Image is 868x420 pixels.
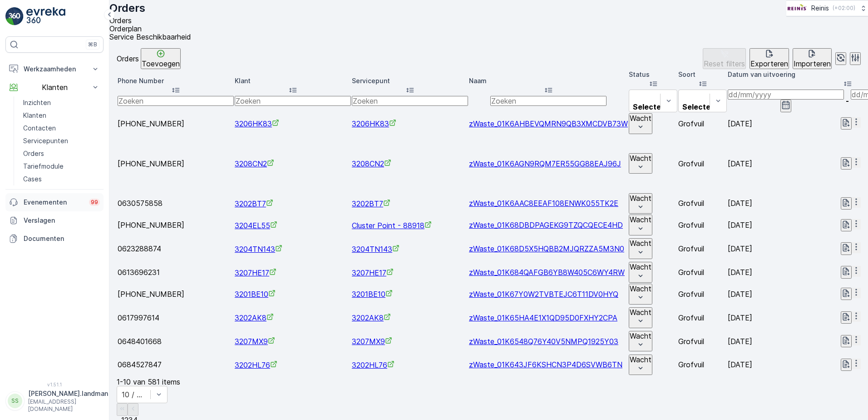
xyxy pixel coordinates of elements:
[118,160,234,168] p: [PHONE_NUMBER]
[23,111,46,120] p: Klanten
[629,355,652,375] button: Wacht
[678,221,727,229] p: Grofvuil
[352,199,390,208] a: 3202BT7
[469,290,618,299] a: zWaste_01K67Y0W2TVBTEJC6T11DV0HYQ
[352,76,468,85] p: Servicepunt
[352,268,394,277] a: 3207HE17
[109,32,191,41] span: Service Beschikbaarheid
[118,96,234,106] input: Zoeken
[629,113,652,134] button: Wacht
[118,199,234,207] p: 0630575858
[20,160,104,173] a: Tariefmodule
[235,245,282,254] a: 3204TN143
[141,48,181,69] button: Toevoegen
[469,360,622,369] a: zWaste_01K643JF6KSHCN3P4D6SVWB6TN
[630,285,651,293] p: Wacht
[5,78,104,96] button: Klanten
[235,268,276,277] a: 3207HE17
[118,120,234,128] p: [PHONE_NUMBER]
[469,119,628,128] a: zWaste_01K6AHBEVQMRN9QB3XMCDVB73W
[88,41,97,48] p: ⌘B
[20,147,104,160] a: Orders
[117,378,180,386] p: 1-10 van 581 items
[629,70,677,79] p: Status
[630,154,651,162] p: Wacht
[629,193,652,214] button: Wacht
[629,238,652,259] button: Wacht
[109,24,142,33] span: Orderplan
[235,199,273,208] span: 3202BT7
[469,337,618,346] a: zWaste_01K6548Q76Y40V5NMPQ1925Y03
[5,193,104,211] a: Evenementen99
[794,60,831,68] p: Importeren
[678,199,727,207] p: Grofvuil
[469,313,617,322] span: zWaste_01K65HA4E1X1QD95D0FXHY2CPA
[20,122,104,135] a: Contacten
[23,149,44,158] p: Orders
[235,360,277,370] span: 3202HL76
[235,221,277,230] a: 3204EL55
[118,360,234,369] p: 0684527847
[633,103,673,111] p: Selecteren
[24,198,84,207] p: Evenementen
[352,159,391,168] span: 3208CN2
[352,96,468,106] input: Zoeken
[5,230,104,248] a: Documenten
[235,313,274,322] span: 3202AK8
[728,90,844,100] input: dd/mm/yyyy
[118,337,234,345] p: 0648401668
[24,216,100,225] p: Verslagen
[235,159,274,168] span: 3208CN2
[811,4,829,13] p: Reinis
[24,234,100,243] p: Documenten
[20,135,104,147] a: Servicepunten
[678,314,727,322] p: Grofvuil
[352,360,395,370] span: 3202HL76
[235,337,275,346] a: 3207MX9
[678,360,727,369] p: Grofvuil
[91,199,98,206] p: 99
[352,221,432,230] a: Cluster Point - 88918
[469,220,623,230] a: zWaste_01K68DBDPAGEKG9TZQCQECE4HD
[629,307,652,328] button: Wacht
[28,398,108,413] p: [EMAIL_ADDRESS][DOMAIN_NAME]
[678,268,727,276] p: Grofvuil
[678,290,727,298] p: Grofvuil
[235,119,279,128] span: 3206HK83
[5,7,24,25] img: logo
[20,96,104,109] a: Inzichten
[630,308,651,316] p: Wacht
[23,98,51,107] p: Inzichten
[678,337,727,345] p: Grofvuil
[117,55,139,63] p: Orders
[23,162,64,171] p: Tariefmodule
[629,153,652,174] button: Wacht
[5,382,104,387] span: v 1.51.1
[630,263,651,271] p: Wacht
[142,60,180,68] p: Toevoegen
[20,173,104,185] a: Cases
[235,96,351,106] input: Zoeken
[469,199,618,208] a: zWaste_01K6AAC8EEAF108ENWK055TK2E
[490,96,607,106] input: Zoeken
[833,5,855,12] p: ( +02:00 )
[630,215,651,224] p: Wacht
[352,337,392,346] span: 3207MX9
[630,194,651,202] p: Wacht
[469,244,624,253] span: zWaste_01K68D5X5HQBB2MJQRZZA5M3N0
[469,268,625,277] a: zWaste_01K684QAFGB6YB8W405C6WY4RW
[118,268,234,276] p: 0613696231
[352,119,396,128] a: 3206HK83
[24,65,85,74] p: Werkzaamheden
